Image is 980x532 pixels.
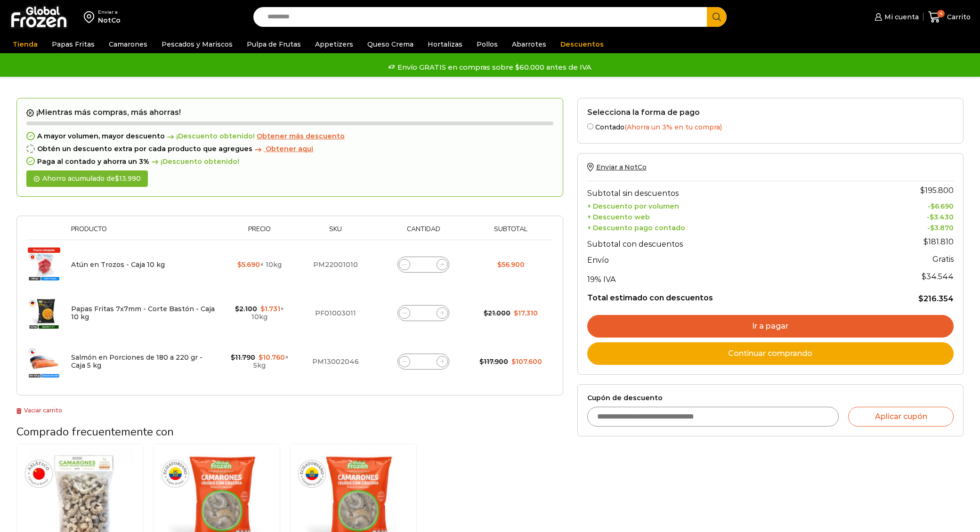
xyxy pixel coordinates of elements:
[71,305,215,321] a: Papas Fritas 7x7mm - Corte Bastón - Caja 10 kg
[16,407,62,414] a: Vaciar carrito
[931,202,935,210] span: $
[8,35,42,53] a: Tienda
[26,170,148,187] div: Ahorro acumulado de
[945,12,971,22] span: Carrito
[26,108,553,117] h2: ¡Mientras más compras, más ahorras!
[115,174,119,183] span: $
[587,394,954,402] label: Cupón de descuento
[923,237,928,246] span: $
[920,186,954,195] bdi: 195.800
[115,174,141,183] bdi: 13.990
[222,289,297,337] td: × 10kg
[297,337,374,386] td: PM13002046
[587,108,954,117] h2: Selecciona la forma de pago
[511,357,516,366] span: $
[257,132,345,140] span: Obtener más descuento
[417,258,430,271] input: Product quantity
[624,123,722,131] span: (Ahorra un 3% en tu compra)
[930,224,934,232] span: $
[920,186,925,195] span: $
[587,251,865,267] th: Envío
[473,226,549,240] th: Subtotal
[922,272,954,281] span: 34.544
[222,226,297,240] th: Precio
[937,10,945,17] span: 4
[587,221,865,232] th: + Descuento pago contado
[222,240,297,289] td: × 10kg
[587,315,954,338] a: Ir a pagar
[872,8,918,26] a: Mi cuenta
[26,145,553,153] div: Obtén un descuento extra por cada producto que agregues
[918,294,923,303] span: $
[259,353,285,362] bdi: 10.760
[235,305,257,313] bdi: 2.100
[922,272,926,281] span: $
[930,213,934,221] span: $
[235,305,239,313] span: $
[98,9,121,16] div: Enviar a
[511,357,542,366] bdi: 107.600
[297,226,374,240] th: Sku
[26,132,553,140] div: A mayor volumen, mayor descuento
[587,286,865,304] th: Total estimado con descuentos
[587,123,593,129] input: Contado(Ahorra un 3% en tu compra)
[930,213,954,221] bdi: 3.430
[26,158,553,166] div: Paga al contado y ahorra un 3%
[587,342,954,365] a: Continuar comprando
[222,337,297,386] td: × 5kg
[417,355,430,368] input: Product quantity
[931,202,954,210] bdi: 6.690
[374,226,473,240] th: Cantidad
[257,132,345,140] a: Obtener más descuento
[231,353,255,362] bdi: 11.790
[596,163,647,171] span: Enviar a NotCo
[479,357,484,366] span: $
[71,260,165,269] a: Atún en Trozos - Caja 10 kg
[363,35,418,53] a: Queso Crema
[865,200,954,211] td: -
[514,309,518,317] span: $
[484,309,510,317] bdi: 21.000
[587,163,647,171] a: Enviar a NotCo
[587,121,954,131] label: Contado
[587,200,865,211] th: + Descuento por volumen
[237,260,260,269] bdi: 5.690
[707,7,727,27] button: Search button
[297,240,374,289] td: PM22001010
[310,35,358,53] a: Appetizers
[587,267,865,286] th: 19% IVA
[932,255,954,264] strong: Gratis
[497,260,525,269] bdi: 56.900
[260,305,265,313] span: $
[497,260,502,269] span: $
[587,232,865,251] th: Subtotal con descuentos
[66,226,222,240] th: Producto
[237,260,242,269] span: $
[417,306,430,320] input: Product quantity
[260,305,280,313] bdi: 1.731
[587,211,865,222] th: + Descuento web
[98,16,121,25] div: NotCo
[297,289,374,337] td: PF01003011
[882,12,919,22] span: Mi cuenta
[165,132,255,140] span: ¡Descuento obtenido!
[149,158,239,166] span: ¡Descuento obtenido!
[484,309,488,317] span: $
[514,309,538,317] bdi: 17.310
[930,224,954,232] bdi: 3.870
[47,35,99,53] a: Papas Fritas
[918,294,954,303] bdi: 216.354
[848,407,954,427] button: Aplicar cupón
[556,35,608,53] a: Descuentos
[259,353,263,362] span: $
[507,35,551,53] a: Abarrotes
[104,35,152,53] a: Camarones
[84,9,98,25] img: address-field-icon.svg
[587,181,865,200] th: Subtotal sin descuentos
[242,35,306,53] a: Pulpa de Frutas
[252,145,313,153] a: Obtener aqui
[157,35,237,53] a: Pescados y Mariscos
[865,221,954,232] td: -
[923,237,954,246] bdi: 181.810
[71,353,202,370] a: Salmón en Porciones de 180 a 220 gr - Caja 5 kg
